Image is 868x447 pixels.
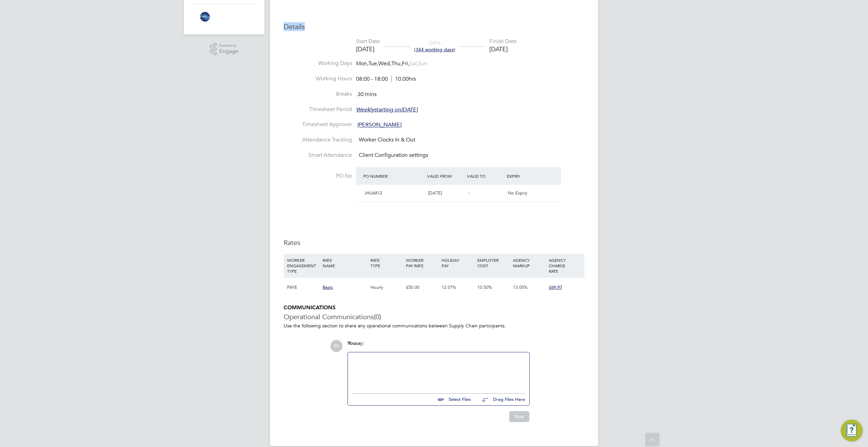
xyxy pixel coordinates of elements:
[404,277,440,297] div: £50.00
[414,46,455,53] span: (344 working days)
[369,277,404,297] div: Hourly
[513,284,528,290] span: 13.00%
[374,312,381,321] span: (0)
[284,323,584,329] p: Use the following section to share any operational communications between Supply Chain participants.
[477,284,492,290] span: 10.50%
[357,122,402,128] span: [PERSON_NAME]
[476,254,511,272] div: EMPLOYER COST
[284,121,352,128] label: Timesheet Approver
[348,340,356,346] span: You
[199,11,249,22] img: dynamic-logo-retina.png
[440,254,475,272] div: HOLIDAY PAY
[192,11,256,22] a: Go to home page
[330,340,342,352] span: PE
[402,60,409,67] span: Fri,
[284,312,584,321] h3: Operational Communications
[321,254,368,272] div: RATE NAME
[284,60,352,67] label: Working Days
[378,60,391,67] span: Wed,
[284,238,584,247] h3: Rates
[418,60,428,67] span: Sun
[425,170,465,182] div: Valid From
[391,60,402,67] span: Thu,
[356,45,380,53] div: [DATE]
[284,152,352,159] label: Smart Attendance
[362,170,425,182] div: PO Number
[356,60,368,67] span: Mon,
[356,76,416,83] div: 08:00 - 18:00
[284,22,584,31] h3: Details
[210,43,239,56] a: Powered byEngage
[356,106,418,113] span: starting on
[285,254,321,277] div: WORKER ENGAGEMENT TYPE
[284,91,352,98] label: Breaks
[509,411,529,422] button: Post
[323,284,333,290] span: Basic
[505,170,545,182] div: Expiry
[284,173,352,180] label: PO No
[356,106,374,113] em: Weekly
[468,190,470,196] span: -
[357,91,377,98] span: 30 mins
[284,136,352,144] label: Attendance Tracking
[359,136,415,143] span: Worker Clocks In & Out
[489,45,517,53] div: [DATE]
[284,106,352,113] label: Timesheet Period
[508,190,527,196] span: No Expiry
[476,393,525,407] button: Drag Files Here
[348,340,530,352] div: say:
[404,254,440,272] div: WORKER PAY RATE
[547,254,583,277] div: AGENCY CHARGE RATE
[411,40,459,52] div: DAYS
[549,284,562,290] span: £69.97
[511,254,547,272] div: AGENCY MARKUP
[284,75,352,82] label: Working Hours
[401,106,418,113] em: [DATE]
[465,170,505,182] div: Valid To
[359,152,428,159] span: Client Configuration settings
[219,49,239,54] span: Engage
[409,60,418,67] span: Sat,
[442,284,456,290] span: 12.07%
[428,190,442,196] span: [DATE]
[219,43,239,49] span: Powered by
[356,38,380,45] div: Start Date
[364,190,382,196] span: JHU6812
[284,304,584,311] h5: COMMUNICATIONS
[489,38,517,45] div: Finish Date
[368,60,378,67] span: Tue,
[369,254,404,272] div: RATE TYPE
[841,420,863,442] button: Engage Resource Center
[391,76,416,82] span: 10.00hrs
[285,277,321,297] div: PAYE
